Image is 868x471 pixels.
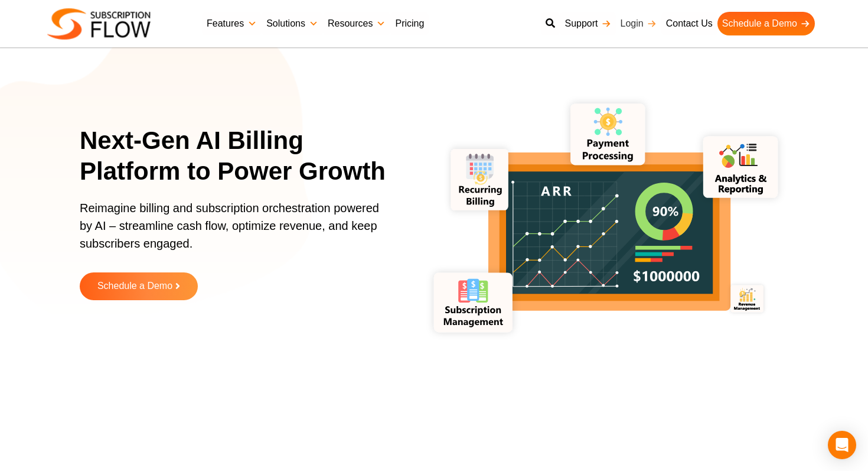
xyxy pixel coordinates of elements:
a: Pricing [390,12,429,35]
a: Features [202,12,262,35]
a: Schedule a Demo [717,12,815,35]
a: Resources [323,12,390,35]
div: Open Intercom Messenger [828,431,856,459]
img: Subscriptionflow [47,8,151,40]
a: Schedule a Demo [80,272,198,300]
a: Contact Us [661,12,717,35]
a: Support [560,12,615,35]
a: Solutions [262,12,323,35]
h1: Next-Gen AI Billing Platform to Power Growth [80,125,402,187]
span: Schedule a Demo [97,281,172,291]
a: Login [616,12,661,35]
p: Reimagine billing and subscription orchestration powered by AI – streamline cash flow, optimize r... [80,199,387,264]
